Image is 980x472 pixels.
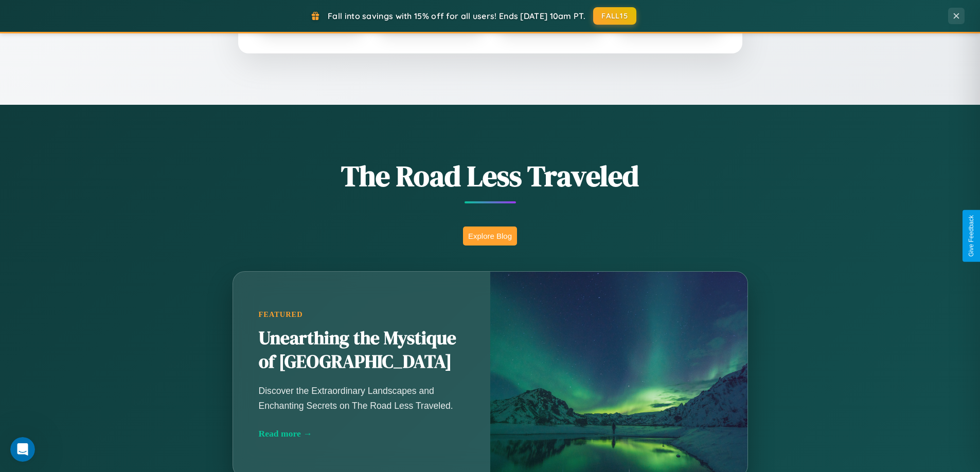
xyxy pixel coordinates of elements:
iframe: Intercom live chat [10,437,35,462]
p: Discover the Extraordinary Landscapes and Enchanting Secrets on The Road Less Traveled. [259,384,465,412]
div: Read more → [259,428,465,439]
div: Featured [259,310,465,319]
div: Give Feedback [968,215,975,257]
h2: Unearthing the Mystique of [GEOGRAPHIC_DATA] [259,327,465,374]
span: Fall into savings with 15% off for all users! Ends [DATE] 10am PT. [328,11,585,21]
button: FALL15 [593,7,636,25]
button: Explore Blog [463,226,517,246]
h1: The Road Less Traveled [182,156,799,196]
